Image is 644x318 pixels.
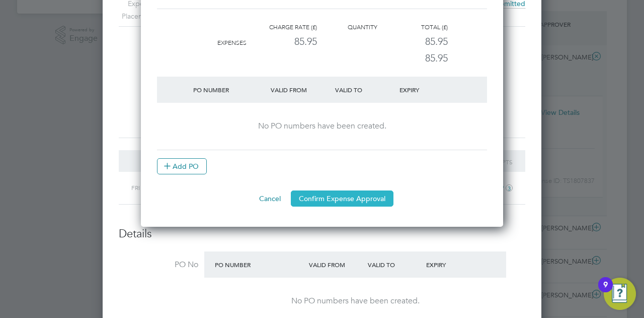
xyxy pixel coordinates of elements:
div: No PO numbers have been created. [214,296,496,306]
button: Open Resource Center, 9 new notifications [604,278,636,310]
span: 85.95 [425,52,448,64]
div: Valid To [365,256,424,274]
div: Valid To [333,81,397,99]
div: 9 [603,285,608,298]
div: 85.95 [247,33,317,50]
div: Expiry [424,256,482,274]
div: Valid From [268,81,333,99]
span: Fri [131,183,140,192]
h3: Details [119,227,525,241]
label: Placement ID [106,10,164,23]
label: PO No [119,260,198,270]
button: Confirm Expense Approval [291,190,393,207]
div: Quantity [317,21,377,33]
button: Add PO [157,158,207,174]
div: Charge rate (£) [247,21,317,33]
div: Valid From [306,256,365,274]
div: No PO numbers have been created. [167,121,477,132]
div: PO Number [191,81,268,99]
div: Total (£) [377,21,448,33]
div: 85.95 [377,33,448,50]
div: PO Number [212,256,306,274]
div: Expiry [397,81,461,99]
button: Cancel [251,190,289,207]
i: 3 [506,184,513,192]
span: Expenses [217,39,247,46]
